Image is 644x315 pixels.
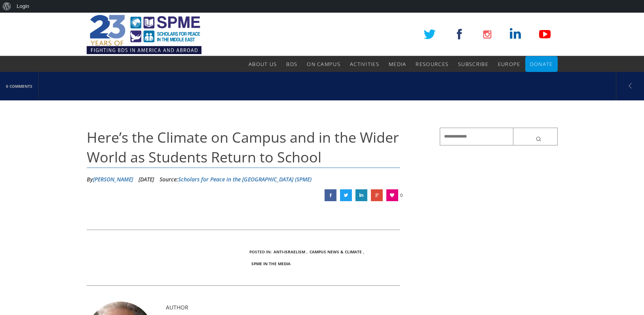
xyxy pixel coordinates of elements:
[416,60,448,68] span: Resources
[249,246,272,258] li: Posted In:
[93,175,133,183] a: [PERSON_NAME]
[87,128,399,167] span: Here’s the Climate on Campus and in the Wider World as Students Return to School
[350,56,379,72] a: Activities
[530,56,553,72] a: Donate
[371,189,383,201] a: Here’s the Climate on Campus and in the Wider World as Students Return to School
[286,56,297,72] a: BDS
[530,60,553,68] span: Donate
[274,249,305,255] a: Anti-Israelism
[400,189,403,201] span: 0
[307,56,340,72] a: On Campus
[249,60,277,68] span: About Us
[160,174,312,185] div: Source:
[166,304,188,311] span: AUTHOR
[389,60,407,68] span: Media
[458,56,488,72] a: Subscribe
[286,60,297,68] span: BDS
[87,13,201,56] img: SPME
[325,189,336,201] a: Here’s the Climate on Campus and in the Wider World as Students Return to School
[310,249,362,255] a: Campus News & Climate
[178,175,312,183] a: Scholars for Peace in the [GEOGRAPHIC_DATA] (SPME)
[389,56,407,72] a: Media
[350,60,379,68] span: Activities
[498,60,521,68] span: Europe
[416,56,448,72] a: Resources
[340,189,352,201] a: Here’s the Climate on Campus and in the Wider World as Students Return to School
[458,60,488,68] span: Subscribe
[307,60,340,68] span: On Campus
[251,261,291,266] a: SPME in the Media
[249,56,277,72] a: About Us
[139,174,154,185] li: [DATE]
[498,56,521,72] a: Europe
[355,189,367,201] a: Here’s the Climate on Campus and in the Wider World as Students Return to School
[87,174,133,185] li: By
